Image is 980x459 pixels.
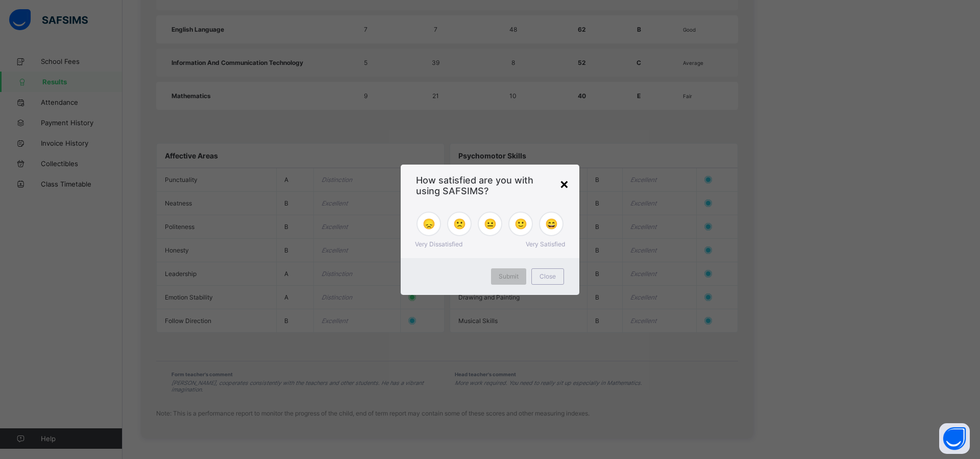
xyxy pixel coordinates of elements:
button: Open asap [939,423,970,454]
span: How satisfied are you with using SAFSIMS? [416,175,564,196]
span: Very Dissatisfied [415,240,462,248]
span: Close [540,272,556,280]
span: 😞 [423,218,435,230]
span: 🙂 [514,218,527,230]
span: 😐 [484,218,497,230]
span: 🙁 [453,218,466,230]
div: × [559,175,569,192]
span: Very Satisfied [526,240,565,248]
span: 😄 [545,218,558,230]
span: Submit [499,272,519,280]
